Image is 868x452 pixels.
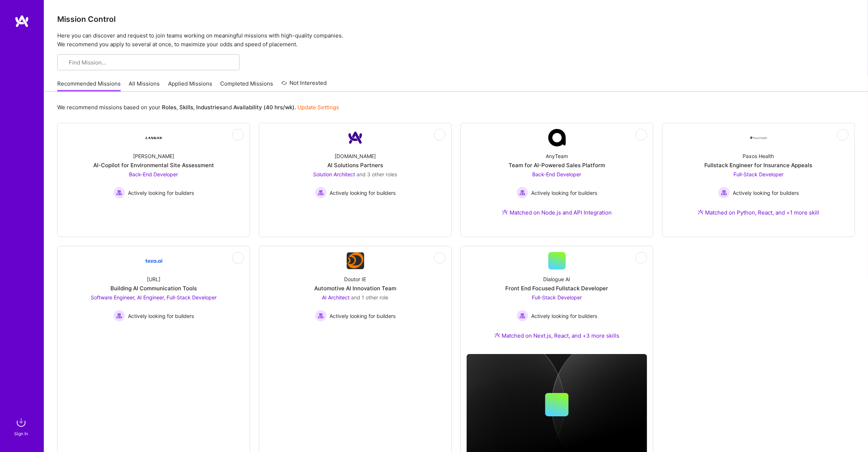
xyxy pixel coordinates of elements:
[133,152,174,160] div: [PERSON_NAME]
[335,152,376,160] div: [DOMAIN_NAME]
[467,252,647,348] a: Dialogue AIFront End Focused Fullstack DeveloperFull-Stack Developer Actively looking for builder...
[506,284,608,292] div: Front End Focused Fullstack Developer
[129,80,160,92] a: All Missions
[532,294,582,300] span: Full-Stack Developer
[351,294,389,300] span: and 1 other role
[196,104,222,111] b: Industries
[93,161,214,169] div: AI-Copilot for Environmental Site Assessment
[63,60,69,66] i: icon SearchGrey
[145,129,163,146] img: Company Logo
[330,189,396,197] span: Actively looking for builders
[509,161,605,169] div: Team for AI-Powered Sales Platform
[733,171,783,177] span: Full-Stack Developer
[129,171,178,177] span: Back-End Developer
[718,187,730,199] img: Actively looking for builders
[698,209,820,216] div: Matched on Python, React, and +1 more skill
[281,79,327,92] a: Not Interested
[517,187,528,199] img: Actively looking for builders
[14,415,28,430] img: sign in
[347,252,364,269] img: Company Logo
[743,152,774,160] div: Paxos Health
[57,103,339,111] p: We recommend missions based on your , , and .
[57,80,121,92] a: Recommended Missions
[750,136,767,140] img: Company Logo
[63,252,244,351] a: Company Logo[URL]Building AI Communication ToolsSoftware Engineer, AI Engineer, Full-Stack Develo...
[128,312,194,320] span: Actively looking for builders
[233,104,295,111] b: Availability (40 hrs/wk)
[733,189,799,197] span: Actively looking for builders
[162,104,176,111] b: Roles
[494,332,620,339] div: Matched on Next.js, React, and +3 more skills
[533,171,581,177] span: Back-End Developer
[69,59,234,66] input: Find Mission...
[347,129,364,146] img: Company Logo
[315,187,327,199] img: Actively looking for builders
[57,15,855,24] h3: Mission Control
[531,312,597,320] span: Actively looking for builders
[235,132,241,138] i: icon EyeClosed
[14,430,28,437] div: Sign In
[322,294,350,300] span: AI Architect
[517,310,528,322] img: Actively looking for builders
[179,104,193,111] b: Skills
[502,209,612,216] div: Matched on Node.js and API Integration
[235,255,241,261] i: icon EyeClosed
[502,209,508,215] img: Ateam Purple Icon
[531,189,597,197] span: Actively looking for builders
[314,171,355,177] span: Solution Architect
[546,152,568,160] div: AnyTeam
[168,80,212,92] a: Applied Missions
[297,104,339,111] a: Update Settings
[57,31,855,49] p: Here you can discover and request to join teams working on meaningful missions with high-quality ...
[147,275,160,283] div: [URL]
[63,129,244,225] a: Company Logo[PERSON_NAME]AI-Copilot for Environmental Site AssessmentBack-End Developer Actively ...
[544,275,571,283] div: Dialogue AI
[548,129,566,146] img: Company Logo
[840,132,846,138] i: icon EyeClosed
[113,310,125,322] img: Actively looking for builders
[345,275,366,283] div: Doutor IE
[494,332,500,338] img: Ateam Purple Icon
[330,312,396,320] span: Actively looking for builders
[638,255,644,261] i: icon EyeClosed
[705,161,813,169] div: Fullstack Engineer for Insurance Appeals
[315,310,327,322] img: Actively looking for builders
[437,255,443,261] i: icon EyeClosed
[668,129,849,225] a: Company LogoPaxos HealthFullstack Engineer for Insurance AppealsFull-Stack Developer Actively loo...
[265,129,445,199] a: Company Logo[DOMAIN_NAME]AI Solutions PartnersSolution Architect and 3 other rolesActively lookin...
[437,132,443,138] i: icon EyeClosed
[327,161,383,169] div: AI Solutions Partners
[91,294,217,300] span: Software Engineer, AI Engineer, Full-Stack Developer
[15,415,28,437] a: sign inSign In
[265,252,445,351] a: Company LogoDoutor IEAutomotive AI Innovation TeamAI Architect and 1 other roleActively looking f...
[638,132,644,138] i: icon EyeClosed
[314,284,396,292] div: Automotive AI Innovation Team
[145,252,163,270] img: Company Logo
[698,209,704,215] img: Ateam Purple Icon
[110,284,197,292] div: Building AI Communication Tools
[113,187,125,199] img: Actively looking for builders
[357,171,397,177] span: and 3 other roles
[221,80,273,92] a: Completed Missions
[128,189,194,197] span: Actively looking for builders
[15,15,29,28] img: logo
[467,129,647,225] a: Company LogoAnyTeamTeam for AI-Powered Sales PlatformBack-End Developer Actively looking for buil...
